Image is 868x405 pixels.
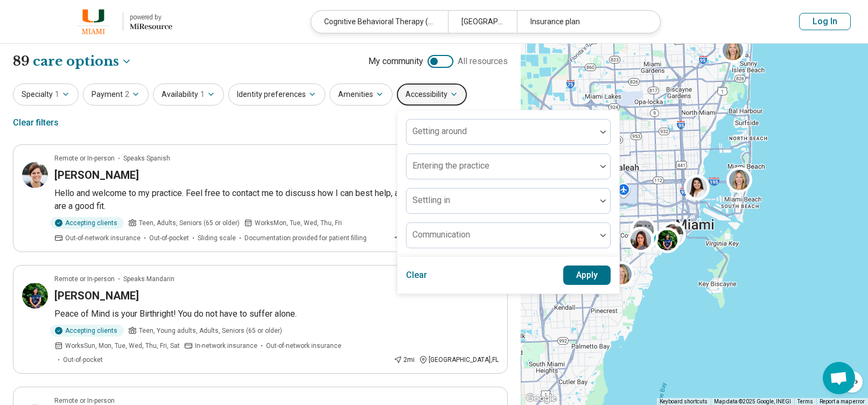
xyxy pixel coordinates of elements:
p: Hello and welcome to my practice. Feel free to contact me to discuss how I can best help, and to ... [54,187,499,213]
span: Sliding scale [198,233,236,243]
label: Settling in [412,195,450,205]
p: Remote or In-person [54,153,115,163]
h3: [PERSON_NAME] [54,167,139,183]
label: Communication [412,229,470,240]
a: University of Miamipowered by [17,9,172,34]
button: Log In [799,13,851,30]
button: Accessibility [397,83,467,106]
div: Accepting clients [50,217,124,229]
span: Teen, Adults, Seniors (65 or older) [139,218,240,228]
span: Out-of-network insurance [266,341,341,351]
button: Specialty1 [13,83,79,106]
p: Remote or In-person [54,274,115,284]
span: 1 [55,89,59,100]
button: Availability1 [153,83,224,106]
div: [GEOGRAPHIC_DATA] , FL [419,355,499,365]
span: Out-of-pocket [63,355,103,365]
button: Payment2 [83,83,149,106]
span: Works Sun, Mon, Tue, Wed, Thu, Fri, Sat [65,341,180,351]
div: Open chat [823,362,855,394]
span: Teen, Young adults, Adults, Seniors (65 or older) [139,326,282,336]
p: Peace of Mind is your Birthright! You do not have to suffer alone. [54,308,499,320]
div: 2 mi [394,355,415,365]
span: Works Mon, Tue, Wed, Thu, Fri [255,218,342,228]
img: University of Miami [71,9,116,34]
h3: [PERSON_NAME] [54,288,139,303]
span: My community [368,55,423,68]
span: Speaks Mandarin [123,274,174,284]
div: 1 mi [394,233,415,243]
span: Map data ©2025 Google, INEGI [714,399,791,404]
span: 2 [125,89,129,100]
button: Apply [563,266,611,285]
span: Out-of-pocket [149,233,189,243]
div: [GEOGRAPHIC_DATA], [GEOGRAPHIC_DATA] [448,11,516,33]
a: Terms (opens in new tab) [797,399,813,404]
a: Report a map error [820,399,865,404]
div: Cognitive Behavioral Therapy (CBT) [311,11,448,33]
span: All resources [458,55,508,68]
button: Clear [406,266,428,285]
div: Clear filters [13,110,59,136]
span: In-network insurance [195,341,257,351]
span: Documentation provided for patient filling [244,233,367,243]
span: care options [33,52,119,71]
label: Entering the practice [412,160,489,171]
span: 1 [200,89,205,100]
span: Speaks Spanish [123,153,170,163]
button: Amenities [330,83,393,106]
h1: 89 [13,52,132,71]
span: Out-of-network insurance [65,233,141,243]
div: Accepting clients [50,325,124,337]
button: Identity preferences [228,83,325,106]
label: Getting around [412,126,467,136]
button: Care options [33,52,132,71]
div: powered by [130,12,172,22]
div: Insurance plan [517,11,654,33]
